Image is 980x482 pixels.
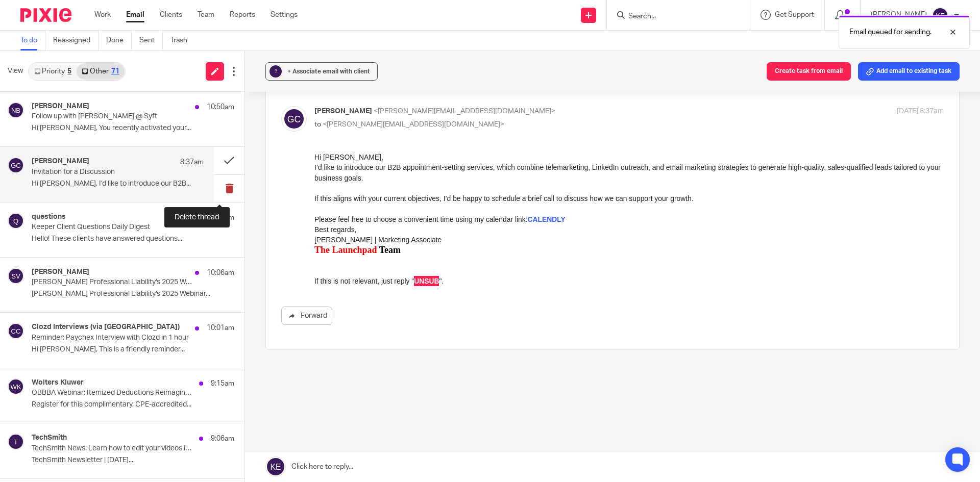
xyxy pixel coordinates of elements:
[213,63,251,71] a: CALENDLY
[106,31,132,50] a: Done
[207,323,234,333] p: 10:01am
[67,68,71,75] div: 5
[29,63,77,80] a: Priority5
[8,213,24,229] img: svg%3E
[32,345,234,354] p: Hi [PERSON_NAME], This is a friendly reminder...
[207,268,234,278] p: 10:06am
[198,10,214,20] a: Team
[32,456,234,465] p: TechSmith Newsletter | [DATE]...
[20,8,71,22] img: Pixie
[32,278,194,287] p: [PERSON_NAME] Professional Liability's 2025 Webinar Series (1 CPE)
[20,31,45,50] a: To do
[8,323,24,339] img: svg%3E
[32,180,204,188] p: Hi [PERSON_NAME], I’d like to introduce our B2B...
[211,434,234,444] p: 9:06am
[32,389,194,397] p: OBBBA Webinar: Itemized Deductions Reimagined Under The One Big Beautiful Bill Act
[230,10,255,20] a: Reports
[323,121,504,128] span: <[PERSON_NAME][EMAIL_ADDRESS][DOMAIN_NAME]>
[8,157,24,173] img: svg%3E
[207,102,234,112] p: 10:50am
[281,307,332,325] a: Forward
[32,102,89,111] h4: [PERSON_NAME]
[170,31,195,50] a: Trash
[287,68,370,74] span: + Associate email with client
[32,223,194,232] p: Keeper Client Questions Daily Digest
[100,125,125,133] strong: UNSUB
[932,7,948,23] img: svg%3E
[126,10,144,20] a: Email
[849,27,932,37] p: Email queued for sending.
[858,62,960,81] button: Add email to existing task
[314,108,372,115] span: [PERSON_NAME]
[94,10,111,20] a: Work
[265,62,378,81] button: ? + Associate email with client
[77,63,124,80] a: Other71
[180,157,204,167] p: 8:37am
[211,378,234,389] p: 9:15am
[160,10,182,20] a: Clients
[32,378,84,387] h4: Wolters Kluwer
[32,400,234,409] p: Register for this complimentary, CPE-accredited...
[32,434,67,442] h4: TechSmith
[53,31,99,50] a: Reassigned
[32,334,194,342] p: Reminder: Paychex Interview with Clozd in 1 hour
[897,106,944,117] p: [DATE] 8:37am
[8,268,24,284] img: svg%3E
[32,290,234,298] p: [PERSON_NAME] Professional Liability's 2025 Webinar...
[32,213,66,221] h4: questions
[281,106,307,132] img: svg%3E
[65,93,86,103] span: Team
[8,66,23,77] span: View
[314,121,321,128] span: to
[32,157,89,166] h4: [PERSON_NAME]
[139,31,163,50] a: Sent
[32,268,89,276] h4: [PERSON_NAME]
[32,235,234,243] p: Hello! These clients have answered questions...
[32,168,169,176] p: Invitation for a Discussion
[32,124,234,133] p: Hi [PERSON_NAME], You recently activated your...
[767,62,851,81] button: Create task from email
[32,112,194,121] p: Follow up with [PERSON_NAME] @ Syft
[111,68,119,75] div: 71
[8,102,24,118] img: svg%3E
[271,10,298,20] a: Settings
[32,444,194,453] p: TechSmith News: Learn how to edit your videos in Audiate, see a framework for the cost of employe...
[211,213,234,223] p: 7:25am
[8,434,24,450] img: svg%3E
[269,65,282,78] div: ?
[32,323,180,332] h4: Clozd Interviews (via [GEOGRAPHIC_DATA])
[8,378,24,395] img: svg%3E
[374,108,555,115] span: <[PERSON_NAME][EMAIL_ADDRESS][DOMAIN_NAME]>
